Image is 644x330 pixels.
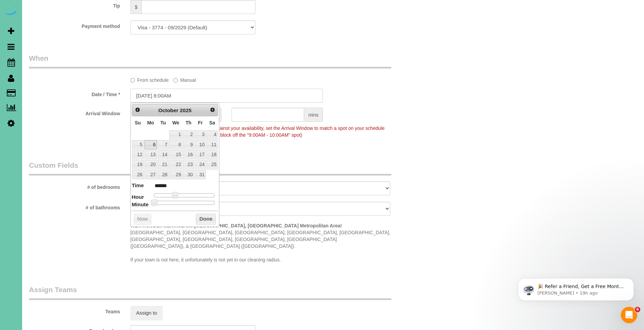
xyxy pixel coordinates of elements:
[132,201,149,209] dt: Minute
[158,140,169,149] a: 7
[183,170,194,179] a: 30
[134,214,151,225] button: Now
[304,108,323,122] span: mins
[621,307,637,323] iframe: Intercom live chat
[206,130,218,139] a: 4
[158,170,169,179] a: 28
[24,306,125,315] label: Teams
[508,264,644,312] iframe: Intercom notifications message
[132,160,144,169] a: 19
[29,285,391,300] legend: Assign Teams
[172,120,179,125] span: Wednesday
[130,222,391,263] p: [GEOGRAPHIC_DATA], [GEOGRAPHIC_DATA], [GEOGRAPHIC_DATA], [GEOGRAPHIC_DATA], [GEOGRAPHIC_DATA], [G...
[206,160,218,169] a: 25
[144,150,157,159] a: 13
[132,150,144,159] a: 12
[158,150,169,159] a: 14
[173,74,196,84] label: Manual
[24,89,125,98] label: Date / Time *
[24,108,125,117] label: Arrival Window
[173,78,178,82] input: Manual
[130,74,169,84] label: From schedule
[135,107,140,112] span: Prev
[169,160,182,169] a: 22
[158,107,178,113] span: October
[195,160,206,169] a: 24
[169,140,182,149] a: 8
[186,120,191,125] span: Thursday
[147,120,154,125] span: Monday
[4,7,18,16] img: Automaid Logo
[29,53,391,69] legend: When
[130,125,385,138] span: To make this booking count against your availability, set the Arrival Window to match a spot on y...
[24,202,125,211] label: # of bathrooms
[196,214,216,225] button: Done
[24,20,125,30] label: Payment method
[132,140,144,149] a: 5
[144,170,157,179] a: 27
[135,120,141,125] span: Sunday
[132,170,144,179] a: 26
[132,182,144,190] dt: Time
[206,140,218,149] a: 11
[195,130,206,139] a: 3
[195,150,206,159] a: 17
[206,150,218,159] a: 18
[158,160,169,169] a: 21
[183,150,194,159] a: 16
[195,140,206,149] a: 10
[133,105,142,115] a: Prev
[183,140,194,149] a: 9
[169,150,182,159] a: 15
[208,105,217,115] a: Next
[198,120,203,125] span: Friday
[169,170,182,179] a: 29
[209,120,215,125] span: Saturday
[210,107,215,112] span: Next
[130,223,342,228] strong: WE PROUDLY SERVICE the [GEOGRAPHIC_DATA], [GEOGRAPHIC_DATA] Metropolitan Area!
[160,120,166,125] span: Tuesday
[130,78,135,82] input: From schedule
[132,193,144,202] dt: Hour
[130,306,163,320] button: Assign to
[144,140,157,149] a: 6
[180,107,191,113] span: 2025
[183,130,194,139] a: 2
[169,130,182,139] a: 1
[29,160,391,176] legend: Custom Fields
[130,89,323,103] input: MM/DD/YYYY HH:MM
[635,307,640,312] span: 6
[183,160,194,169] a: 23
[195,170,206,179] a: 31
[144,160,157,169] a: 20
[24,181,125,191] label: # of bedrooms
